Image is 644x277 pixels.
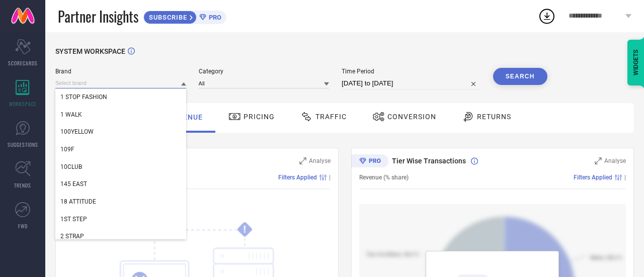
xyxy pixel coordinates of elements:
[60,180,87,188] span: 145 EAST
[55,47,125,55] span: SYSTEM WORKSPACE
[14,181,31,189] span: TRENDS
[9,100,37,108] span: WORKSPACE
[18,222,28,230] span: FWD
[60,128,94,135] span: 100YELLOW
[477,113,511,121] span: Returns
[55,106,186,123] div: 1 WALK
[60,111,82,118] span: 1 WALK
[244,224,246,235] tspan: !
[278,174,317,181] span: Filters Applied
[624,174,626,181] span: |
[60,163,82,170] span: 10CLUB
[315,113,347,121] span: Traffic
[493,68,547,85] button: Search
[199,68,330,75] span: Category
[55,141,186,158] div: 109F
[55,228,186,245] div: 2 STRAP
[55,88,186,106] div: 1 STOP FASHION
[55,175,186,193] div: 145 EAST
[206,14,221,21] span: PRO
[8,141,38,148] span: SUGGESTIONS
[329,174,331,181] span: |
[538,7,556,25] div: Open download list
[309,157,331,164] span: Analyse
[60,233,84,240] span: 2 STRAP
[351,154,388,169] div: Premium
[604,157,626,164] span: Analyse
[55,123,186,140] div: 100YELLOW
[60,216,87,223] span: 1ST STEP
[342,68,480,75] span: Time Period
[60,94,107,101] span: 1 STOP FASHION
[299,157,306,164] svg: Zoom
[144,14,190,21] span: SUBSCRIBE
[55,211,186,228] div: 1ST STEP
[55,158,186,175] div: 10CLUB
[359,174,409,181] span: Revenue (% share)
[60,146,74,153] span: 109F
[60,198,96,205] span: 18 ATTITUDE
[342,77,480,89] input: Select time period
[244,113,275,121] span: Pricing
[387,113,436,121] span: Conversion
[55,78,186,88] input: Select brand
[392,157,466,165] span: Tier Wise Transactions
[574,174,612,181] span: Filters Applied
[8,59,38,67] span: SCORECARDS
[58,6,138,27] span: Partner Insights
[55,193,186,210] div: 18 ATTITUDE
[595,157,602,164] svg: Zoom
[55,68,186,75] span: Brand
[143,8,226,24] a: SUBSCRIBEPRO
